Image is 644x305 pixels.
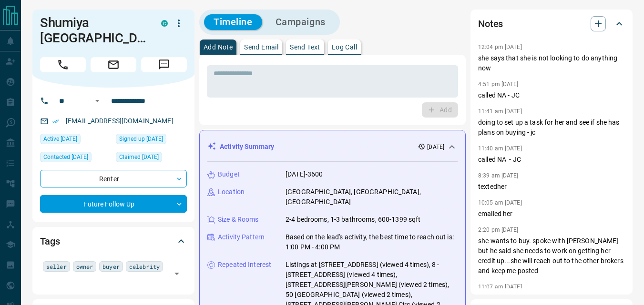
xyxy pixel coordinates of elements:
p: [DATE] [427,143,444,151]
p: Size & Rooms [218,215,259,225]
div: Tags [40,230,187,253]
div: Thu Aug 24 2023 [116,152,187,165]
p: [DATE]-3600 [286,169,323,179]
p: 11:07 am [DATE] [478,284,522,290]
p: 8:39 am [DATE] [478,172,519,179]
div: Tue Jan 01 2019 [116,134,187,147]
span: Signed up [DATE] [119,134,163,144]
p: Add Note [204,44,233,50]
h2: Tags [40,234,60,249]
p: Repeated Interest [218,260,271,270]
p: Budget [218,169,240,179]
p: Location [218,187,245,197]
span: celebrity [129,262,160,271]
p: Send Text [290,44,320,50]
span: Message [141,57,187,72]
p: Activity Summary [220,142,274,152]
span: Claimed [DATE] [119,152,159,162]
div: condos.ca [161,20,168,27]
p: 12:04 pm [DATE] [478,44,522,50]
span: Email [91,57,136,72]
p: 2:20 pm [DATE] [478,226,519,233]
button: Open [170,267,184,280]
p: [GEOGRAPHIC_DATA], [GEOGRAPHIC_DATA], [GEOGRAPHIC_DATA] [286,187,458,207]
span: buyer [102,262,120,271]
p: Send Email [244,44,278,50]
a: [EMAIL_ADDRESS][DOMAIN_NAME] [66,117,174,125]
p: called NA - JC [478,90,625,100]
p: called NA - JC [478,155,625,165]
div: Future Follow Up [40,195,187,213]
h2: Notes [478,16,503,31]
span: Call [40,57,86,72]
svg: Email Verified [52,118,59,125]
p: doing to set up a task for her and see if she has plans on buying - jc [478,118,625,138]
div: Wed Oct 25 2023 [40,152,111,165]
p: Log Call [332,44,357,50]
div: Renter [40,170,187,187]
p: she says that she is not looking to do anything now [478,53,625,73]
p: Based on the lead's activity, the best time to reach out is: 1:00 PM - 4:00 PM [286,232,458,252]
div: Notes [478,12,625,35]
span: seller [46,262,67,271]
button: Campaigns [266,14,335,30]
p: 11:40 am [DATE] [478,145,522,152]
button: Open [92,95,103,107]
p: she wants to buy. spoke with [PERSON_NAME] but he said she needs to work on getting her credit up... [478,236,625,276]
p: Activity Pattern [218,232,265,242]
p: 2-4 bedrooms, 1-3 bathrooms, 600-1399 sqft [286,215,421,225]
span: owner [76,262,93,271]
p: 11:41 am [DATE] [478,108,522,115]
button: Timeline [204,14,262,30]
p: 10:05 am [DATE] [478,199,522,206]
p: textedher [478,182,625,192]
span: Active [DATE] [43,134,77,144]
h1: Shumiya [GEOGRAPHIC_DATA] [40,15,147,46]
p: emailed her [478,209,625,219]
p: 4:51 pm [DATE] [478,81,519,88]
div: Wed Apr 02 2025 [40,134,111,147]
span: Contacted [DATE] [43,152,88,162]
div: Activity Summary[DATE] [207,138,458,156]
